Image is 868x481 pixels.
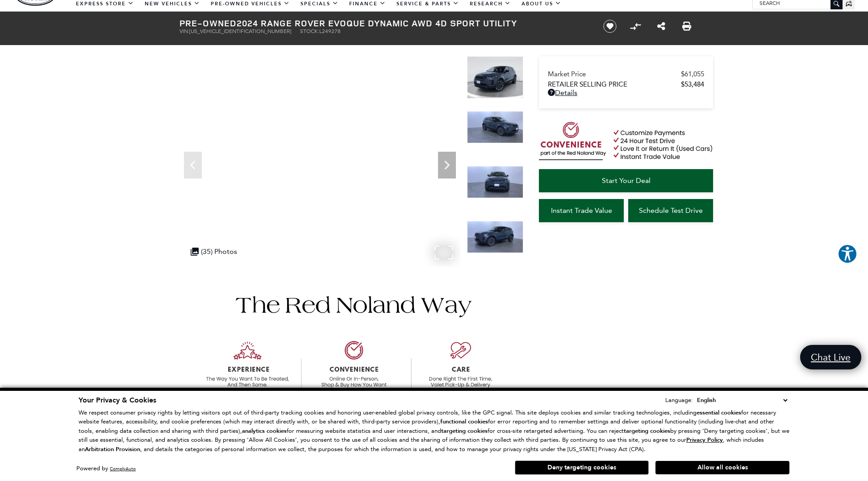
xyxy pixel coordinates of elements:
[655,461,789,474] button: Allow all cookies
[319,28,341,34] span: L249278
[806,351,855,363] span: Chat Live
[179,28,189,34] span: VIN:
[539,169,713,192] a: Start Your Deal
[695,395,789,405] select: Language Select
[441,427,488,435] strong: targeting cookies
[300,28,319,34] span: Stock:
[697,409,741,417] strong: essential cookies
[665,397,693,403] div: Language:
[242,427,287,435] strong: analytics cookies
[548,80,704,88] a: Retailer Selling Price $53,484
[515,460,649,475] button: Deny targeting cookies
[467,111,523,143] img: Used 2024 Tribeca Blue Metallic Land Rover Dynamic image 2
[624,427,670,435] strong: targeting cookies
[179,18,588,28] h1: 2024 Range Rover Evoque Dynamic AWD 4D Sport Utility
[467,56,523,99] img: Used 2024 Tribeca Blue Metallic Land Rover Dynamic image 1
[629,20,642,33] button: Compare Vehicle
[686,436,723,444] u: Privacy Policy
[467,166,523,198] img: Used 2024 Tribeca Blue Metallic Land Rover Dynamic image 3
[800,345,861,369] a: Chat Live
[85,445,140,453] strong: Arbitration Provision
[551,206,612,215] span: Instant Trade Value
[186,243,242,260] div: (35) Photos
[189,28,291,34] span: [US_VEHICLE_IDENTIFICATION_NUMBER]
[438,152,456,178] div: Next
[179,17,237,29] strong: Pre-Owned
[600,19,620,33] button: Save vehicle
[76,466,136,472] div: Powered by
[548,70,681,78] span: Market Price
[467,221,523,253] img: Used 2024 Tribeca Blue Metallic Land Rover Dynamic image 4
[548,88,704,97] a: Details
[657,21,665,32] a: Share this Pre-Owned 2024 Range Rover Evoque Dynamic AWD 4D Sport Utility
[539,199,624,222] a: Instant Trade Value
[682,21,691,32] a: Print this Pre-Owned 2024 Range Rover Evoque Dynamic AWD 4D Sport Utility
[602,176,651,185] span: Start Your Deal
[628,199,713,222] a: Schedule Test Drive
[681,70,704,78] span: $61,055
[79,395,156,405] span: Your Privacy & Cookies
[79,408,789,454] p: We respect consumer privacy rights by letting visitors opt out of third-party tracking cookies an...
[548,70,704,78] a: Market Price $61,055
[838,244,857,264] button: Explore your accessibility options
[639,206,703,215] span: Schedule Test Drive
[548,80,681,88] span: Retailer Selling Price
[681,80,704,88] span: $53,484
[110,466,136,472] a: ComplyAuto
[179,56,460,267] iframe: Interactive Walkaround/Photo gallery of the vehicle/product
[838,244,857,265] aside: Accessibility Help Desk
[440,418,488,426] strong: functional cookies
